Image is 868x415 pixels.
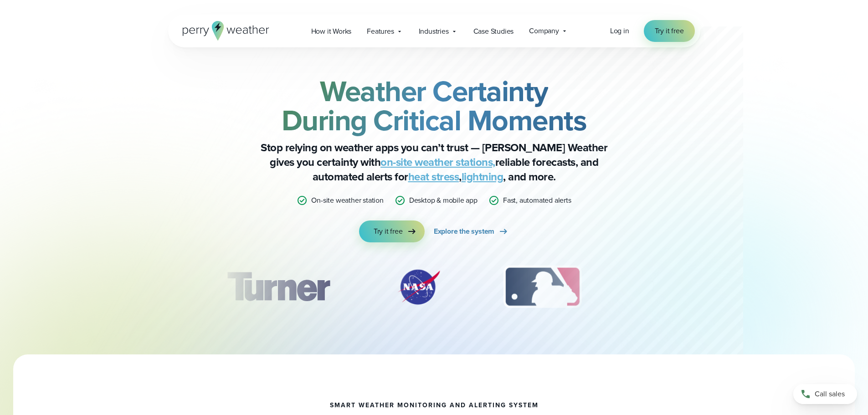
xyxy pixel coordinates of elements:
img: NASA.svg [387,264,451,310]
a: How it Works [303,22,360,41]
div: slideshow [214,264,655,314]
span: Call sales [815,389,845,400]
a: Call sales [793,384,857,404]
p: Fast, automated alerts [503,195,571,206]
p: On-site weather station [311,195,383,206]
span: Company [529,26,559,36]
span: Case Studies [473,26,514,37]
img: Turner-Construction_1.svg [213,264,343,310]
div: 4 of 12 [634,264,707,310]
a: heat stress [408,169,459,185]
p: Stop relying on weather apps you can’t trust — [PERSON_NAME] Weather gives you certainty with rel... [252,140,616,184]
p: Desktop & mobile app [409,195,478,206]
div: 3 of 12 [494,264,591,310]
strong: Weather Certainty During Critical Moments [282,70,587,142]
span: Log in [610,26,629,36]
span: How it Works [311,26,352,37]
div: 2 of 12 [387,264,451,310]
img: PGA.svg [634,264,707,310]
a: Log in [610,26,629,36]
a: Try it free [644,20,695,42]
a: Explore the system [434,220,509,242]
span: Industries [419,26,449,37]
a: lightning [462,169,503,185]
span: Try it free [374,226,403,237]
div: 1 of 12 [213,264,343,310]
h1: smart weather monitoring and alerting system [330,402,539,409]
img: MLB.svg [494,264,591,310]
span: Try it free [655,26,684,36]
span: Explore the system [434,226,494,237]
a: on-site weather stations, [380,154,495,170]
a: Try it free [359,220,425,242]
a: Case Studies [466,22,522,41]
span: Features [367,26,394,37]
